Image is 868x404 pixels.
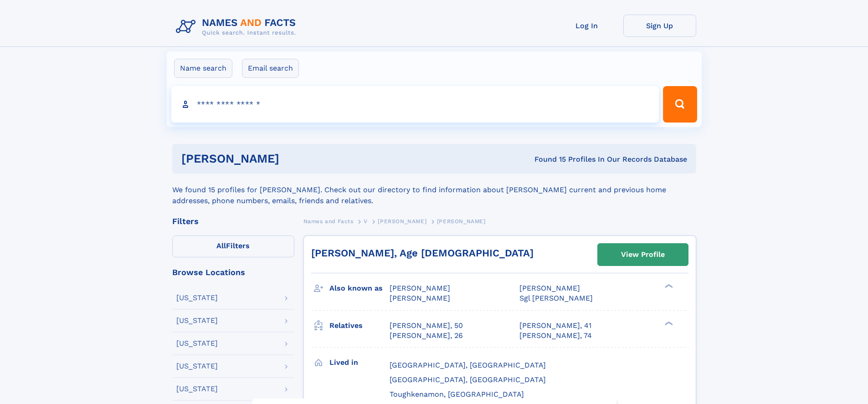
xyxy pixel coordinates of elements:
[519,294,593,302] span: Sgl [PERSON_NAME]
[172,174,696,206] div: We found 15 profiles for [PERSON_NAME]. Check out our directory to find information about [PERSON...
[378,218,426,225] span: [PERSON_NAME]
[390,331,463,341] a: [PERSON_NAME], 26
[519,321,591,331] a: [PERSON_NAME], 41
[176,294,218,302] div: [US_STATE]
[519,331,592,341] a: [PERSON_NAME], 74
[364,218,368,225] span: V
[364,215,368,227] a: V
[176,340,218,347] div: [US_STATE]
[176,363,218,370] div: [US_STATE]
[550,15,623,37] a: Log In
[303,215,354,227] a: Names and Facts
[390,284,450,292] span: [PERSON_NAME]
[311,247,534,259] a: [PERSON_NAME], Age [DEMOGRAPHIC_DATA]
[329,281,390,296] h3: Also known as
[329,355,390,370] h3: Lived in
[390,294,450,302] span: [PERSON_NAME]
[390,390,524,399] span: Toughkenamon, [GEOGRAPHIC_DATA]
[216,241,226,250] span: All
[171,86,659,123] input: search input
[172,268,294,276] div: Browse Locations
[663,86,697,123] button: Search Button
[176,385,218,393] div: [US_STATE]
[172,235,294,257] label: Filters
[176,317,218,324] div: [US_STATE]
[407,154,687,164] div: Found 15 Profiles In Our Records Database
[181,153,407,164] h1: [PERSON_NAME]
[172,15,303,39] img: Logo Names and Facts
[390,361,546,369] span: [GEOGRAPHIC_DATA], [GEOGRAPHIC_DATA]
[598,244,688,266] a: View Profile
[663,320,673,326] div: ❯
[329,318,390,333] h3: Relatives
[437,218,486,225] span: [PERSON_NAME]
[390,321,463,331] a: [PERSON_NAME], 50
[621,244,665,265] div: View Profile
[242,59,299,78] label: Email search
[390,375,546,384] span: [GEOGRAPHIC_DATA], [GEOGRAPHIC_DATA]
[623,15,696,37] a: Sign Up
[378,215,426,227] a: [PERSON_NAME]
[172,217,294,225] div: Filters
[663,283,673,289] div: ❯
[174,59,232,78] label: Name search
[519,284,580,292] span: [PERSON_NAME]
